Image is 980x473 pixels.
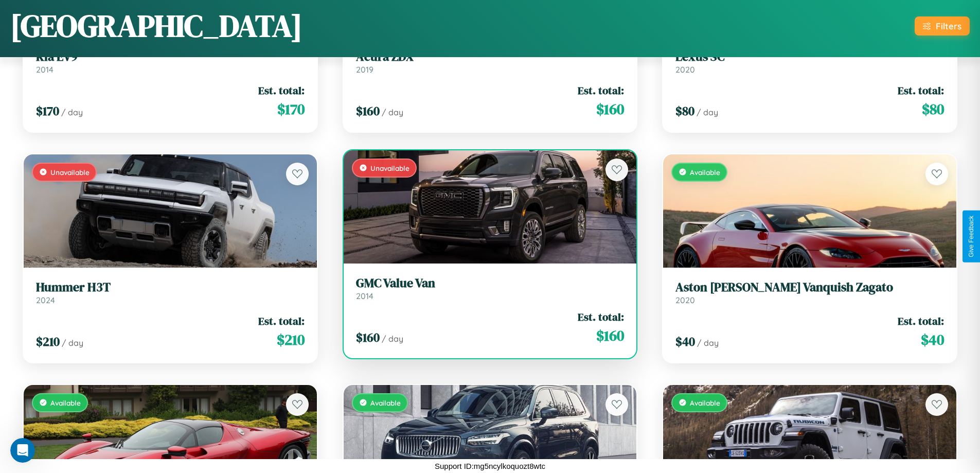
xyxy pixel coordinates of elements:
span: 2020 [675,295,695,305]
span: $ 170 [277,99,305,119]
span: $ 210 [277,329,305,350]
span: $ 40 [675,333,695,350]
a: Kia EV92014 [36,49,305,75]
span: $ 160 [596,325,624,346]
span: 2019 [356,64,373,75]
span: / day [61,107,83,117]
span: $ 160 [356,329,380,346]
div: Give Feedback [968,216,975,257]
span: $ 160 [356,102,380,119]
span: / day [697,338,719,348]
a: GMC Value Van2014 [356,276,625,301]
span: / day [62,338,83,348]
span: Est. total: [578,83,624,98]
span: / day [382,334,403,344]
span: $ 210 [36,333,60,350]
h3: Aston [PERSON_NAME] Vanquish Zagato [675,280,944,295]
button: Filters [915,16,970,36]
span: 2014 [36,64,54,75]
p: Support ID: mg5ncylkoquozt8wtc [435,459,545,473]
a: Hummer H3T2024 [36,280,305,305]
span: Unavailable [370,164,409,172]
span: 2020 [675,64,695,75]
h3: Kia EV9 [36,49,305,64]
span: $ 170 [36,102,59,119]
span: $ 160 [596,99,624,119]
div: Filters [936,21,961,31]
span: Unavailable [50,168,90,177]
a: Aston [PERSON_NAME] Vanquish Zagato2020 [675,280,944,305]
span: Est. total: [898,83,944,98]
span: Est. total: [258,313,305,328]
iframe: Intercom live chat [10,438,35,463]
span: Available [690,398,720,407]
span: / day [382,107,403,117]
span: 2024 [36,295,55,305]
h3: Acura ZDX [356,49,625,64]
span: Est. total: [898,313,944,328]
span: $ 80 [922,99,944,119]
span: / day [697,107,718,117]
h3: GMC Value Van [356,276,625,291]
h3: Lexus SC [675,49,944,64]
span: $ 40 [921,329,944,350]
span: Available [690,168,720,177]
span: Est. total: [578,309,624,324]
span: Available [370,398,401,407]
a: Acura ZDX2019 [356,49,625,75]
h1: [GEOGRAPHIC_DATA] [10,5,302,47]
span: Available [50,398,81,407]
span: $ 80 [675,102,694,119]
a: Lexus SC2020 [675,49,944,75]
span: 2014 [356,291,373,301]
h3: Hummer H3T [36,280,305,295]
span: Est. total: [258,83,305,98]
